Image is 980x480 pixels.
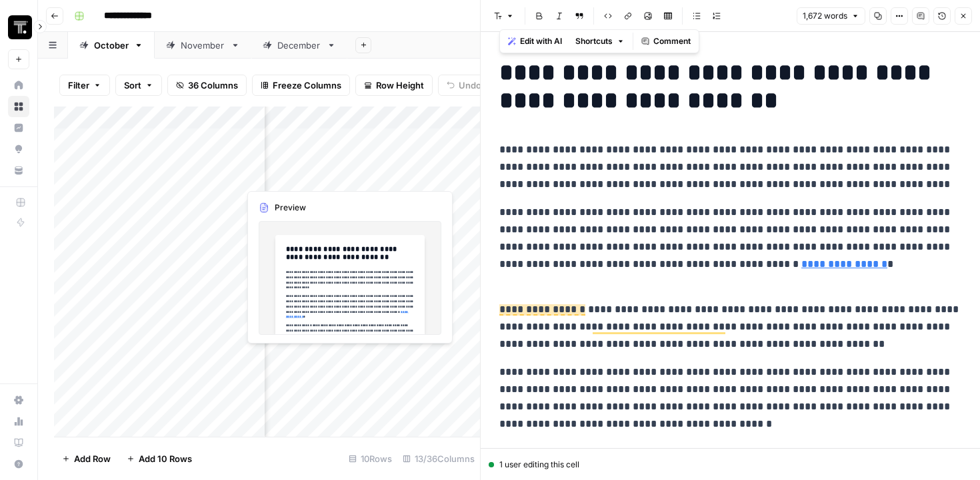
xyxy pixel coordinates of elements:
[8,15,32,39] img: Thoughtspot Logo
[575,35,613,47] span: Shortcuts
[8,75,29,96] a: Home
[155,32,251,59] a: November
[8,11,29,44] button: Workspace: Thoughtspot
[8,96,29,117] a: Browse
[277,39,321,52] div: December
[653,35,691,47] span: Comment
[397,448,480,469] div: 13/36 Columns
[54,448,119,469] button: Add Row
[252,75,350,96] button: Freeze Columns
[273,79,341,92] span: Freeze Columns
[68,79,89,92] span: Filter
[797,7,865,25] button: 1,672 words
[8,389,29,411] a: Settings
[68,32,155,59] a: October
[124,79,141,92] span: Sort
[520,35,562,47] span: Edit with AI
[167,75,247,96] button: 36 Columns
[8,117,29,138] a: Insights
[59,75,110,96] button: Filter
[636,33,696,50] button: Comment
[803,10,847,22] span: 1,672 words
[355,75,433,96] button: Row Height
[459,79,481,92] span: Undo
[438,75,490,96] button: Undo
[181,39,225,52] div: November
[115,75,162,96] button: Sort
[503,33,567,50] button: Edit with AI
[8,432,29,453] a: Learning Hub
[8,411,29,432] a: Usage
[139,452,192,465] span: Add 10 Rows
[570,33,630,50] button: Shortcuts
[251,32,347,59] a: December
[188,79,238,92] span: 36 Columns
[376,79,424,92] span: Row Height
[8,138,29,160] a: Opportunities
[94,39,129,52] div: October
[8,160,29,181] a: Your Data
[74,452,111,465] span: Add Row
[489,459,972,471] div: 1 user editing this cell
[8,453,29,475] button: Help + Support
[119,448,200,469] button: Add 10 Rows
[343,448,397,469] div: 10 Rows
